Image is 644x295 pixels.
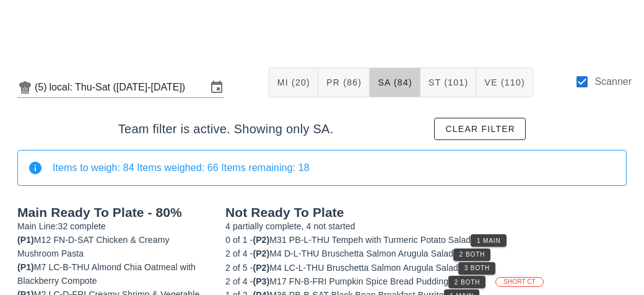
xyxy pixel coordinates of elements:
span: Clear filter [445,124,515,134]
button: 2 Both [448,276,485,288]
div: M17 FN-B-FRI Pumpkin Spice Bread Pudding [225,275,627,288]
span: 1 Main [476,237,501,244]
span: (P1) [17,262,34,272]
div: M7 LC-B-THU Almond Chia Oatmeal with Blackberry Compote [17,260,211,288]
span: SHORT CT [503,278,536,286]
span: (P2) [253,235,269,245]
button: SA (84) [370,68,420,97]
div: (5) [35,81,50,94]
h2: Not Ready To Plate [225,206,627,219]
span: (P3) [253,276,269,286]
div: Items to weigh: 84 Items weighed: 66 Items remaining: 18 [53,161,616,175]
span: 2 Both [459,251,485,258]
span: 2 of 4 - [225,249,253,258]
label: Scanner [594,76,632,88]
div: Team filter is active. Showing only SA. [7,108,637,150]
span: SA (84) [377,77,412,87]
span: ST (101) [428,77,468,87]
h2: Main Ready To Plate - 80% [17,206,211,219]
span: MI (20) [277,77,310,87]
button: 2 Both [453,249,490,261]
span: 2 of 5 - [225,263,253,273]
button: VE (110) [476,68,533,97]
div: M4 D-L-THU Bruschetta Salmon Arugula Salad [225,247,627,260]
span: 3 Both [464,265,490,271]
button: 3 Both [458,262,495,275]
span: 0 of 1 - [225,235,253,245]
span: VE (110) [484,77,525,87]
button: ST (101) [420,68,476,97]
span: (P2) [253,263,269,273]
div: M31 PB-L-THU Tempeh with Turmeric Potato Salad [225,233,627,247]
span: (P2) [253,249,269,258]
button: 1 Main [471,234,506,247]
div: M4 LC-L-THU Bruschetta Salmon Arugula Salad [225,261,627,275]
span: 2 of 4 - [225,276,253,286]
span: 32 complete [58,221,106,231]
span: 2 Both [454,279,480,286]
span: PR (86) [326,77,362,87]
button: Clear filter [434,118,526,140]
button: PR (86) [318,68,370,97]
button: MI (20) [269,68,318,97]
span: (P1) [17,235,34,245]
div: M12 FN-D-SAT Chicken & Creamy Mushroom Pasta [17,233,211,260]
